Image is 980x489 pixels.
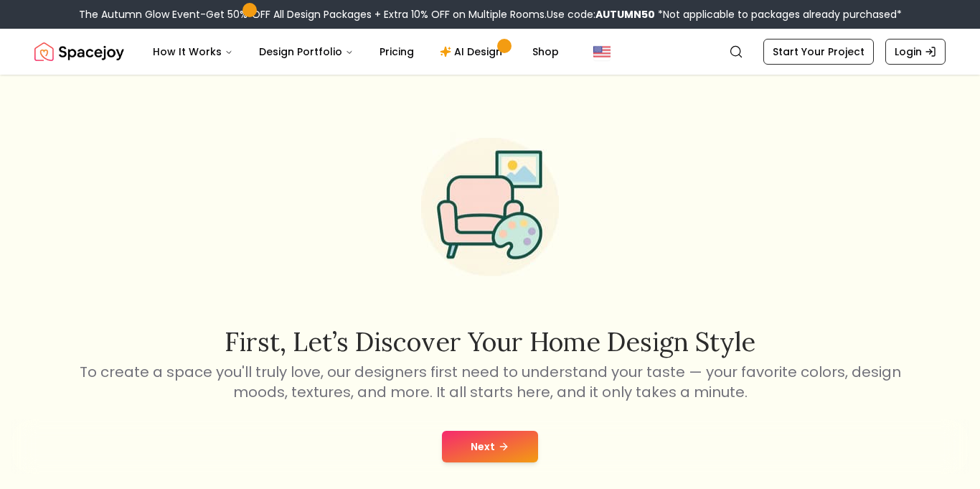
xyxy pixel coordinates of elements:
[368,37,425,66] a: Pricing
[763,39,874,65] a: Start Your Project
[655,7,902,22] span: *Not applicable to packages already purchased*
[885,39,946,65] a: Login
[141,37,570,66] nav: Main
[595,7,655,22] b: AUTUMN50
[34,37,124,66] a: Spacejoy
[248,37,365,66] button: Design Portfolio
[547,7,655,22] span: Use code:
[398,115,582,299] img: Start Style Quiz Illustration
[428,37,518,66] a: AI Design
[141,37,245,66] button: How It Works
[34,29,946,75] nav: Global
[593,43,611,60] img: United States
[34,37,124,66] img: Spacejoy Logo
[77,362,903,402] p: To create a space you'll truly love, our designers first need to understand your taste — your fav...
[79,7,902,22] div: The Autumn Glow Event-Get 50% OFF All Design Packages + Extra 10% OFF on Multiple Rooms.
[77,327,903,356] h2: First, let’s discover your home design style
[442,431,538,462] button: Next
[521,37,570,66] a: Shop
